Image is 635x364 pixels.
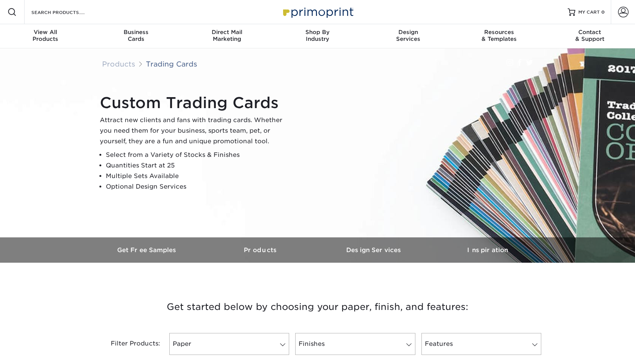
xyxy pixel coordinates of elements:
[204,246,317,254] h3: Products
[544,29,635,36] span: Contact
[181,29,272,42] div: Marketing
[544,29,635,42] div: & Support
[454,29,544,42] div: & Templates
[146,60,197,68] a: Trading Cards
[454,24,544,48] a: Resources& Templates
[91,333,166,355] div: Filter Products:
[272,29,363,36] span: Shop By
[431,237,544,263] a: Inspiration
[169,333,289,355] a: Paper
[421,333,541,355] a: Features
[91,237,204,263] a: Get Free Samples
[106,160,289,171] li: Quantities Start at 25
[31,8,104,17] input: SEARCH PRODUCTS.....
[544,24,635,48] a: Contact& Support
[317,237,431,263] a: Design Services
[363,29,454,42] div: Services
[96,290,539,324] h3: Get started below by choosing your paper, finish, and features:
[91,246,204,254] h3: Get Free Samples
[280,4,355,20] img: Primoprint
[363,29,454,36] span: Design
[106,150,289,160] li: Select from a Variety of Stocks & Finishes
[181,24,272,48] a: Direct MailMarketing
[431,246,544,254] h3: Inspiration
[272,24,363,48] a: Shop ByIndustry
[106,181,289,192] li: Optional Design Services
[91,29,181,42] div: Cards
[578,9,600,15] span: MY CART
[100,94,289,112] h1: Custom Trading Cards
[204,237,317,263] a: Products
[272,29,363,42] div: Industry
[295,333,415,355] a: Finishes
[317,246,431,254] h3: Design Services
[100,115,289,147] p: Attract new clients and fans with trading cards. Whether you need them for your business, sports ...
[106,171,289,181] li: Multiple Sets Available
[91,24,181,48] a: BusinessCards
[102,60,135,68] a: Products
[181,29,272,36] span: Direct Mail
[454,29,544,36] span: Resources
[601,9,605,15] span: 0
[91,29,181,36] span: Business
[363,24,454,48] a: DesignServices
